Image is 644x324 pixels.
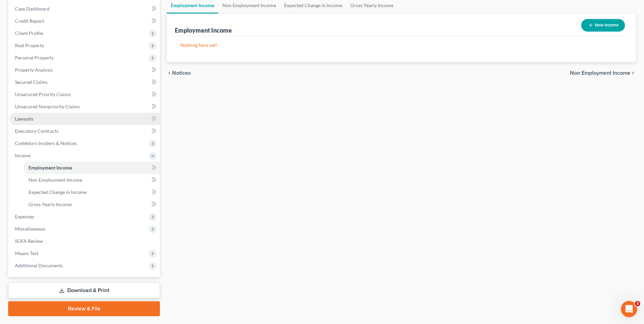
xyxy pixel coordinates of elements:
[15,226,45,232] span: Miscellaneous
[15,104,80,109] span: Unsecured Nonpriority Claims
[15,91,71,97] span: Unsecured Priority Claims
[23,198,160,211] a: Gross Yearly Income
[570,70,630,76] span: Non Employment Income
[29,201,72,207] span: Gross Yearly Income
[15,128,58,134] span: Executory Contracts
[15,55,54,60] span: Personal Property
[10,88,160,101] a: Unsecured Priority Claims
[8,301,160,316] a: Review & File
[23,174,160,186] a: Non Employment Income
[10,15,160,27] a: Credit Report
[175,26,232,34] div: Employment Income
[172,70,191,76] span: Notices
[15,250,38,256] span: Means Test
[167,70,172,76] i: chevron_left
[15,140,77,146] span: Codebtors Insiders & Notices
[635,301,640,306] span: 3
[29,189,87,195] span: Expected Change in Income
[23,186,160,198] a: Expected Change in Income
[10,76,160,88] a: Secured Claims
[23,162,160,174] a: Employment Income
[180,42,622,49] p: Nothing here yet!
[10,235,160,247] a: SOFA Review
[15,18,44,24] span: Credit Report
[15,152,31,158] span: Income
[10,113,160,125] a: Lawsuits
[15,238,43,244] span: SOFA Review
[581,19,625,32] button: New Income
[570,70,636,76] button: Non Employment Income chevron_right
[167,70,191,76] button: chevron_left Notices
[15,214,34,219] span: Expenses
[15,79,48,85] span: Secured Claims
[15,6,50,12] span: Case Dashboard
[630,70,636,76] i: chevron_right
[10,125,160,137] a: Executory Contracts
[15,67,53,73] span: Property Analysis
[10,64,160,76] a: Property Analysis
[15,116,33,122] span: Lawsuits
[15,30,43,36] span: Client Profile
[15,42,44,48] span: Real Property
[10,101,160,113] a: Unsecured Nonpriority Claims
[29,177,82,183] span: Non Employment Income
[15,263,63,268] span: Additional Documents
[8,283,160,299] a: Download & Print
[29,165,72,170] span: Employment Income
[621,301,637,317] iframe: Intercom live chat
[10,3,160,15] a: Case Dashboard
